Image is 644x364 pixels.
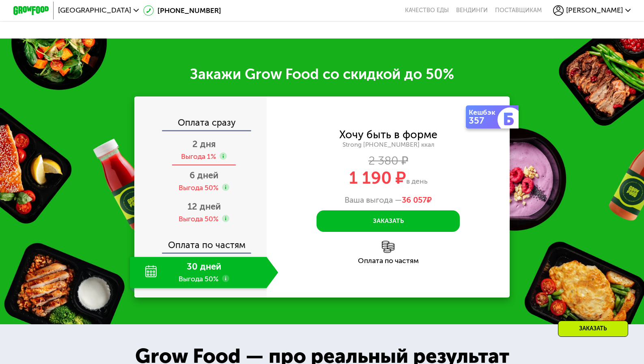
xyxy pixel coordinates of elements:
div: Заказать [558,321,628,337]
span: ₽ [402,195,432,205]
span: 2 дня [192,139,216,150]
a: Качество еды [405,7,449,14]
span: 6 дней [190,170,218,181]
a: [PHONE_NUMBER] [143,5,221,16]
div: Кешбэк [469,109,499,116]
span: [PERSON_NAME] [566,7,623,14]
span: [GEOGRAPHIC_DATA] [58,7,131,14]
div: Оплата сразу [135,109,267,130]
a: Вендинги [456,7,488,14]
button: Заказать [317,210,460,232]
div: Оплата по частям [135,232,267,253]
div: Strong [PHONE_NUMBER] ккал [267,141,510,149]
span: в день [406,177,428,186]
span: 1 190 ₽ [349,168,406,188]
div: Хочу быть в форме [339,130,437,139]
div: Выгода 1% [181,152,216,161]
span: 36 057 [402,195,427,205]
div: Ваша выгода — [267,195,510,205]
img: l6xcnZfty9opOoJh.png [382,241,394,253]
div: Оплата по частям [267,257,510,265]
div: Выгода 50% [179,214,218,224]
div: 357 [469,116,499,125]
div: 2 380 ₽ [267,156,510,165]
div: Выгода 50% [179,183,218,193]
span: 12 дней [187,201,221,212]
div: поставщикам [495,7,542,14]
